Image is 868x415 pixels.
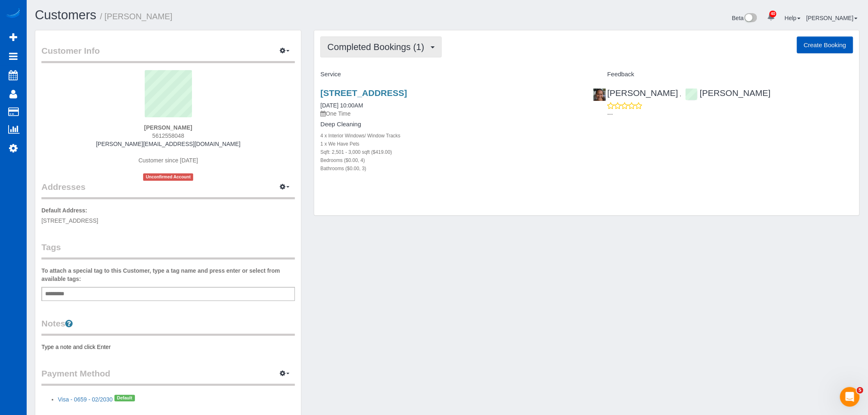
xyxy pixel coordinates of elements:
iframe: Intercom live chat [840,387,860,407]
small: 1 x We Have Pets [320,141,359,147]
a: [PERSON_NAME] [685,88,771,98]
span: , [680,91,681,97]
h4: Service [320,71,580,78]
img: New interface [744,13,757,24]
span: Default [114,395,135,401]
h4: Feedback [593,71,853,78]
small: Bedrooms ($0.00, 4) [320,157,365,163]
a: [STREET_ADDRESS] [320,88,407,98]
span: Unconfirmed Account [143,173,193,180]
legend: Notes [41,317,295,336]
p: --- [608,110,853,118]
h4: Deep Cleaning [320,121,580,128]
span: Customer since [DATE] [139,157,198,164]
a: Beta [732,15,758,21]
a: Visa - 0659 - 02/2030 [58,396,113,403]
a: Customers [35,8,96,22]
button: Completed Bookings (1) [320,36,442,57]
legend: Customer Info [41,45,295,63]
legend: Payment Method [41,367,295,386]
a: [PERSON_NAME] [593,88,678,98]
img: Automaid Logo [5,8,21,20]
label: Default Address: [41,206,87,214]
legend: Tags [41,241,295,260]
a: [PERSON_NAME][EMAIL_ADDRESS][DOMAIN_NAME] [96,141,240,147]
strong: [PERSON_NAME] [144,124,192,131]
span: Completed Bookings (1) [327,42,428,52]
p: One Time [320,109,580,118]
a: Help [785,15,801,21]
button: Create Booking [797,36,853,54]
img: Natalia Dunn [594,89,606,101]
span: [STREET_ADDRESS] [41,217,98,224]
span: 40 [770,11,777,17]
small: Bathrooms ($0.00, 3) [320,166,366,171]
span: 5612558048 [152,132,184,139]
label: To attach a special tag to this Customer, type a tag name and press enter or select from availabl... [41,267,295,283]
a: [DATE] 10:00AM [320,102,363,109]
span: 5 [857,387,863,394]
small: 4 x Interior Windows/ Window Tracks [320,133,400,139]
pre: Type a note and click Enter [41,343,295,351]
small: Sqft: 2,501 - 3,000 sqft ($419.00) [320,149,392,155]
a: 40 [763,8,779,26]
small: / [PERSON_NAME] [100,12,173,21]
a: [PERSON_NAME] [806,15,858,21]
